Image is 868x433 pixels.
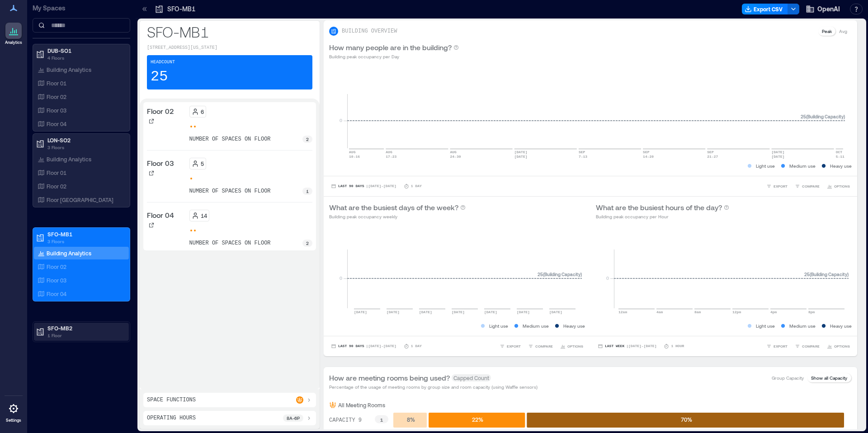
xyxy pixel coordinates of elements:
[793,182,821,191] button: COMPARE
[167,5,195,14] p: SFO-MB1
[452,374,491,381] span: Capped Count
[349,150,356,154] text: AUG
[579,155,587,159] text: 7-13
[579,150,585,154] text: SEP
[201,108,204,115] p: 6
[643,150,650,154] text: SEP
[151,68,168,86] p: 25
[830,322,852,329] p: Heavy use
[419,310,432,314] text: [DATE]
[47,47,123,54] p: DUB-SO1
[47,231,123,238] p: SFO-MB1
[287,414,300,422] p: 8a - 6p
[596,202,722,213] p: What are the busiest hours of the day?
[563,322,585,329] p: Heavy use
[306,136,309,143] p: 2
[770,310,777,314] text: 4pm
[47,93,66,100] p: Floor 02
[507,344,521,349] span: EXPORT
[33,4,130,13] p: My Spaces
[771,155,784,159] text: [DATE]
[47,54,123,61] p: 4 Floors
[803,2,843,16] button: OpenAI
[830,162,852,169] p: Heavy use
[147,106,174,117] p: Floor 02
[817,5,840,14] span: OpenAI
[2,20,25,48] a: Analytics
[147,44,312,52] p: [STREET_ADDRESS][US_STATE]
[201,160,204,167] p: 5
[484,310,497,314] text: [DATE]
[354,310,367,314] text: [DATE]
[329,53,459,60] p: Building peak occupancy per Day
[671,344,684,349] p: 1 Hour
[836,155,844,159] text: 5-11
[47,196,113,203] p: Floor [GEOGRAPHIC_DATA]
[681,416,692,423] text: 70 %
[147,396,196,404] p: Space Functions
[802,344,820,349] span: COMPARE
[338,401,385,409] p: All Meeting Rooms
[47,183,66,190] p: Floor 02
[489,322,508,329] p: Light use
[201,212,207,219] p: 14
[596,213,729,220] p: Building peak occupancy per Hour
[774,344,788,349] span: EXPORT
[774,184,788,189] span: EXPORT
[411,184,422,189] p: 1 Day
[47,238,123,245] p: 3 Floors
[3,398,24,426] a: Settings
[825,342,852,351] button: OPTIONS
[47,136,123,144] p: LON-SO2
[411,344,422,349] p: 1 Day
[450,155,461,159] text: 24-30
[47,249,91,257] p: Building Analytics
[6,418,21,423] p: Settings
[834,184,850,189] span: OPTIONS
[732,310,741,314] text: 12pm
[549,310,562,314] text: [DATE]
[342,28,397,35] p: BUILDING OVERVIEW
[5,40,22,45] p: Analytics
[47,332,123,339] p: 1 Floor
[147,210,174,221] p: Floor 04
[47,155,91,163] p: Building Analytics
[802,184,820,189] span: COMPARE
[535,344,553,349] span: COMPARE
[825,182,852,191] button: OPTIONS
[656,310,663,314] text: 4am
[47,80,66,87] p: Floor 01
[756,162,775,169] p: Light use
[329,42,452,53] p: How many people are in the building?
[526,342,555,351] button: COMPARE
[694,310,701,314] text: 8am
[789,162,816,169] p: Medium use
[329,202,458,213] p: What are the busiest days of the week?
[47,169,66,176] p: Floor 01
[567,344,583,349] span: OPTIONS
[189,240,271,247] p: number of spaces on floor
[47,107,66,114] p: Floor 03
[329,372,450,383] p: How are meeting rooms being used?
[606,275,609,281] tspan: 0
[47,325,123,332] p: SFO-MB2
[756,322,775,329] p: Light use
[707,155,718,159] text: 21-27
[306,188,309,195] p: 1
[386,150,392,154] text: AUG
[793,342,821,351] button: COMPARE
[764,342,789,351] button: EXPORT
[808,310,815,314] text: 8pm
[47,263,66,270] p: Floor 02
[771,150,784,154] text: [DATE]
[764,182,789,191] button: EXPORT
[386,155,396,159] text: 17-23
[514,155,528,159] text: [DATE]
[643,155,654,159] text: 14-20
[306,240,309,247] p: 2
[558,342,585,351] button: OPTIONS
[523,322,549,329] p: Medium use
[189,136,271,143] p: number of spaces on floor
[47,277,66,284] p: Floor 03
[47,290,66,297] p: Floor 04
